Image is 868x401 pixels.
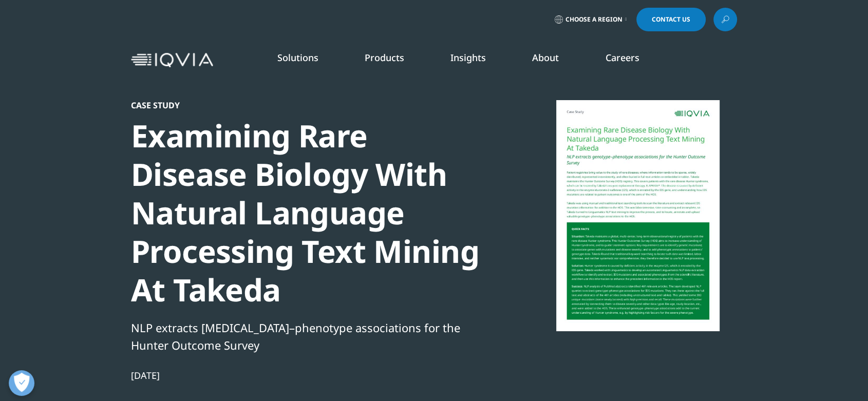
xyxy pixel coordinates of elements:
a: Insights [450,51,486,64]
div: NLP extracts [MEDICAL_DATA]–phenotype associations for the Hunter Outcome Survey [131,319,483,354]
img: IQVIA Healthcare Information Technology and Pharma Clinical Research Company [131,53,213,68]
a: Contact Us [636,8,706,31]
nav: Primary [217,36,737,84]
a: Careers [605,51,639,64]
a: About [532,51,559,64]
div: Case Study [131,100,483,110]
button: Open Preferences [9,370,34,396]
a: Products [365,51,404,64]
span: Contact Us [652,16,690,23]
span: Choose a Region [565,15,622,24]
div: [DATE] [131,369,483,381]
a: Solutions [277,51,318,64]
div: Examining Rare Disease Biology With Natural Language Processing Text Mining At Takeda [131,117,483,309]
